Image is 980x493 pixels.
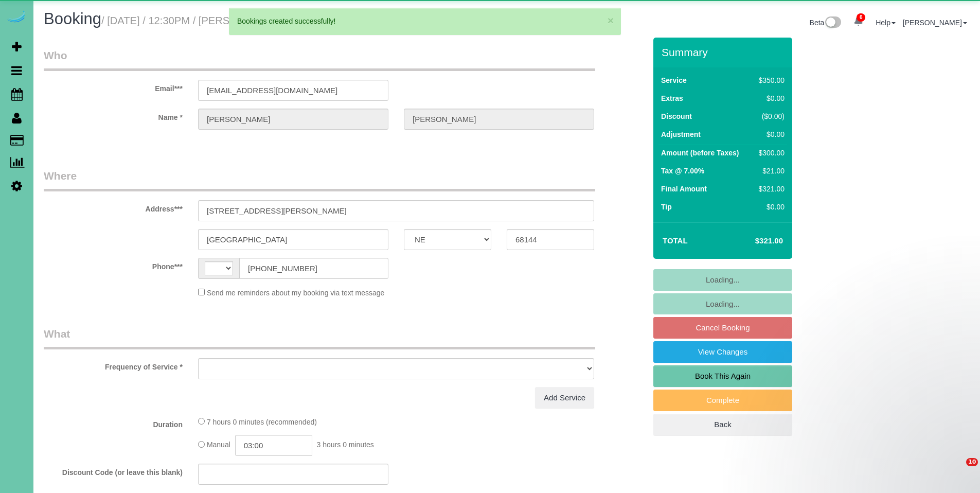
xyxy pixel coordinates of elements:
[755,148,785,158] div: $300.00
[36,416,190,430] label: Duration
[653,414,792,435] a: Back
[663,236,688,245] strong: Total
[662,46,787,58] h3: Summary
[966,458,978,466] span: 10
[36,464,190,478] label: Discount Code (or leave this blank)
[661,148,739,158] label: Amount (before Taxes)
[755,166,785,176] div: $21.00
[661,75,687,85] label: Service
[44,326,595,349] legend: What
[653,365,792,387] a: Book This Again
[317,441,374,449] span: 3 hours 0 minutes
[207,418,317,426] span: 7 hours 0 minutes (recommended)
[661,202,672,212] label: Tip
[755,129,785,139] div: $0.00
[101,15,283,26] small: / [DATE] / 12:30PM / [PERSON_NAME]
[848,10,868,33] a: 6
[755,75,785,85] div: $350.00
[36,358,190,372] label: Frequency of Service *
[755,111,785,121] div: ($0.00)
[824,16,841,30] img: New interface
[207,441,230,449] span: Manual
[857,13,865,22] span: 6
[755,184,785,194] div: $321.00
[903,19,967,27] a: [PERSON_NAME]
[661,184,707,194] label: Final Amount
[44,168,595,191] legend: Where
[207,289,385,297] span: Send me reminders about my booking via text message
[810,19,842,27] a: Beta
[876,19,896,27] a: Help
[44,48,595,71] legend: Who
[237,16,613,26] div: Bookings created successfully!
[653,341,792,363] a: View Changes
[724,237,783,245] h4: $321.00
[755,202,785,212] div: $0.00
[945,458,970,483] iframe: Intercom live chat
[6,10,27,25] img: Automaid Logo
[661,93,683,103] label: Extras
[44,10,101,28] span: Booking
[661,111,692,121] label: Discount
[661,129,701,139] label: Adjustment
[36,109,190,122] label: Name *
[535,387,594,409] a: Add Service
[661,166,704,176] label: Tax @ 7.00%
[608,15,614,26] button: ×
[755,93,785,103] div: $0.00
